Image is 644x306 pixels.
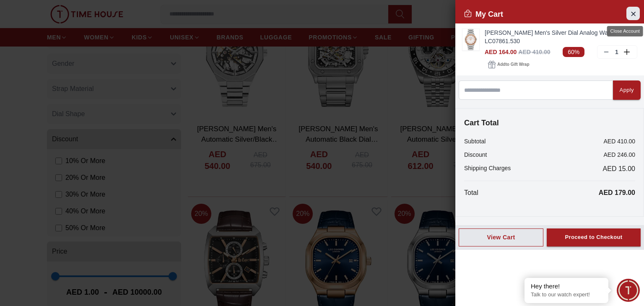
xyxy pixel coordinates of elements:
h4: Cart Total [464,117,635,129]
div: Chat Widget [617,279,640,302]
button: View Cart [459,228,543,246]
button: Close Account [626,7,640,20]
div: Hey there! [531,282,602,290]
p: Talk to our watch expert! [531,291,602,298]
div: Close Account [607,26,643,36]
button: Proceed to Checkout [547,228,641,246]
p: Subtotal [464,137,486,145]
span: 60% [563,47,584,57]
p: Discount [464,150,487,159]
div: Proceed to Checkout [565,233,622,242]
p: Shipping Charges [464,164,511,174]
h2: My Cart [464,8,503,20]
span: Add to Gift Wrap [497,60,529,69]
a: [PERSON_NAME] Men's Silver Dial Analog Watch - LC07861.530 [485,29,637,45]
p: AED 179.00 [599,188,635,198]
p: Total [464,188,478,198]
img: ... [462,29,479,50]
button: Apply [613,80,641,100]
button: Addto Gift Wrap [485,59,532,70]
span: AED 15.00 [603,164,635,174]
span: AED 164.00 [485,49,517,55]
p: 1 [613,48,620,56]
div: Apply [620,86,634,95]
p: AED 410.00 [604,137,636,145]
span: AED 410.00 [518,49,550,55]
div: View Cart [466,233,536,241]
p: AED 246.00 [604,150,636,159]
